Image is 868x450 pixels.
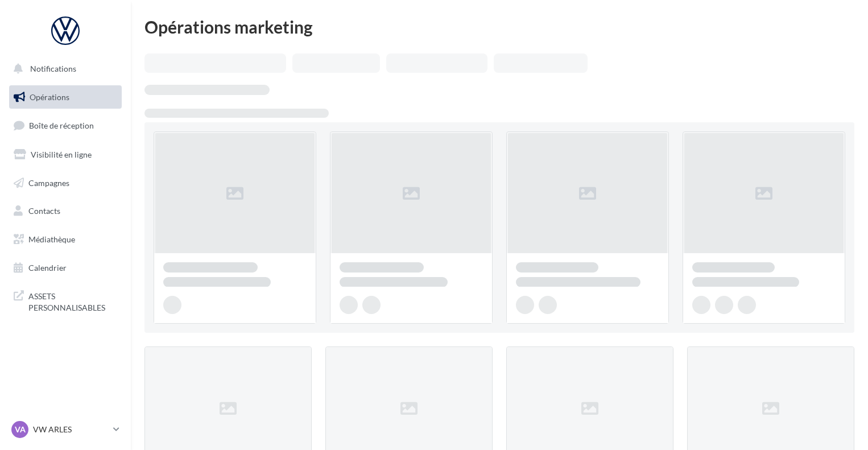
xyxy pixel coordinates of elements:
div: Opérations marketing [144,18,854,35]
span: Opérations [30,92,69,102]
span: VA [15,424,26,435]
span: Boîte de réception [29,121,94,130]
span: Médiathèque [28,234,75,244]
span: Notifications [30,64,76,73]
button: Notifications [7,57,119,81]
a: Campagnes [7,171,124,195]
a: Contacts [7,199,124,223]
span: Calendrier [28,263,67,273]
span: Contacts [28,206,60,216]
span: Campagnes [28,177,69,187]
a: ASSETS PERSONNALISABLES [7,284,124,317]
a: Calendrier [7,256,124,280]
p: VW ARLES [33,424,109,435]
a: Visibilité en ligne [7,143,124,167]
span: ASSETS PERSONNALISABLES [28,288,117,313]
a: Opérations [7,85,124,109]
span: Visibilité en ligne [31,150,92,159]
a: Médiathèque [7,228,124,251]
a: Boîte de réception [7,113,124,138]
a: VA VW ARLES [9,419,122,440]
